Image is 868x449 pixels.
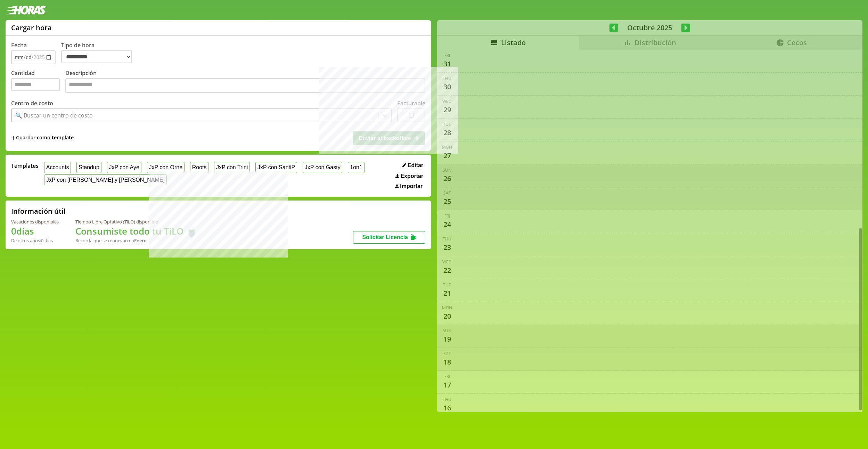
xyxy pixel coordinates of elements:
h1: 0 días [11,225,59,237]
span: Importar [400,183,423,189]
button: Accounts [44,162,71,173]
button: Standup [76,162,101,173]
label: Fecha [11,41,27,49]
label: Facturable [397,99,425,107]
button: Editar [400,162,425,169]
button: Exportar [393,173,425,180]
span: + [11,134,15,142]
span: Solicitar Licencia [362,234,408,240]
div: Tiempo Libre Optativo (TiLO) disponible [75,219,197,225]
div: Vacaciones disponibles [11,219,59,225]
button: Solicitar Licencia [353,231,425,244]
h1: Consumiste todo tu TiLO 🍵 [75,225,197,237]
span: +Guardar como template [11,134,74,142]
span: Templates [11,162,39,170]
button: JxP con Aye [107,162,141,173]
div: 🔍 Buscar un centro de costo [15,112,93,119]
label: Centro de costo [11,99,53,107]
label: Cantidad [11,69,65,95]
button: Roots [190,162,208,173]
h2: Información útil [11,206,66,216]
label: Tipo de hora [61,41,138,64]
div: De otros años: 0 días [11,237,59,244]
label: Descripción [65,69,425,95]
button: JxP con Trini [214,162,250,173]
button: 1on1 [348,162,364,173]
div: Recordá que se renuevan en [75,237,197,244]
textarea: Descripción [65,78,425,93]
button: JxP con Orne [147,162,185,173]
input: Cantidad [11,78,60,91]
button: JxP con SantiP [255,162,297,173]
h1: Cargar hora [11,23,52,32]
button: JxP con Gasty [303,162,342,173]
select: Tipo de hora [61,50,132,63]
b: Enero [134,237,147,244]
img: logotipo [6,6,46,15]
span: Exportar [400,173,423,179]
button: JxP con [PERSON_NAME] y [PERSON_NAME] [44,174,167,185]
span: Editar [408,162,423,169]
